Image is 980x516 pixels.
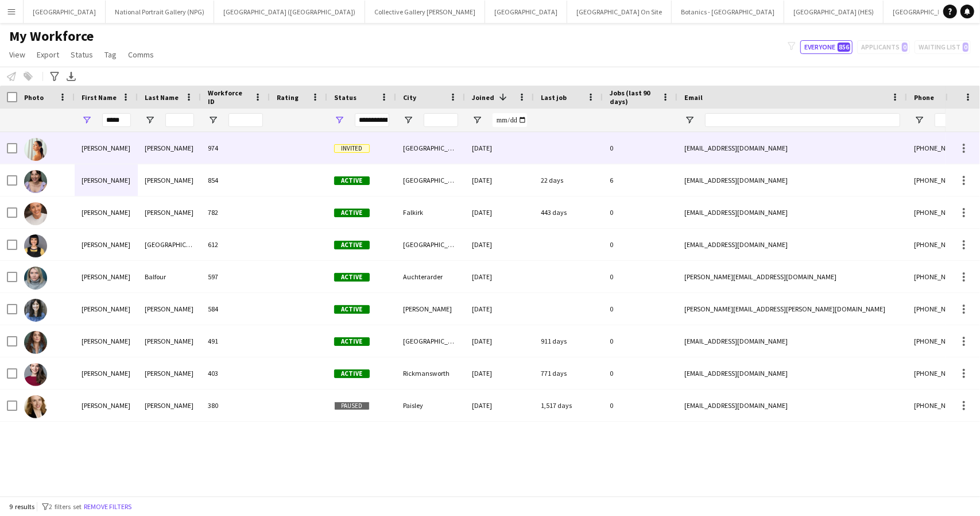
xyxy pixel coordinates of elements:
[24,363,47,386] img: Sarah Mcgerty
[32,47,64,62] a: Export
[201,390,270,421] div: 380
[24,299,47,322] img: Sarah MacGillivray
[334,93,357,102] span: Status
[48,70,61,83] app-action-btn: Advanced filters
[104,49,117,60] span: Tag
[603,293,677,325] div: 0
[71,49,93,60] span: Status
[214,1,365,23] button: [GEOGRAPHIC_DATA] ([GEOGRAPHIC_DATA])
[684,115,695,125] button: Open Filter Menu
[677,357,907,389] div: [EMAIL_ADDRESS][DOMAIN_NAME]
[603,229,677,260] div: 0
[677,390,907,421] div: [EMAIL_ADDRESS][DOMAIN_NAME]
[82,93,117,102] span: First Name
[334,273,370,282] span: Active
[201,293,270,325] div: 584
[82,500,134,513] button: Remove filters
[5,47,30,62] a: View
[396,293,465,325] div: [PERSON_NAME]
[403,93,416,102] span: City
[784,1,884,23] button: [GEOGRAPHIC_DATA] (HES)
[465,261,534,292] div: [DATE]
[465,390,534,421] div: [DATE]
[75,390,138,421] div: [PERSON_NAME]
[75,325,138,357] div: [PERSON_NAME]
[75,261,138,292] div: [PERSON_NAME]
[396,261,465,292] div: Auchterarder
[334,176,370,185] span: Active
[49,502,82,511] span: 2 filters set
[677,293,907,325] div: [PERSON_NAME][EMAIL_ADDRESS][PERSON_NAME][DOMAIN_NAME]
[672,1,784,23] button: Botanics - [GEOGRAPHIC_DATA]
[75,197,138,228] div: [PERSON_NAME]
[24,234,47,257] img: Sarah Seville
[534,357,603,389] div: 771 days
[138,229,201,260] div: [GEOGRAPHIC_DATA]
[403,115,413,125] button: Open Filter Menu
[677,164,907,196] div: [EMAIL_ADDRESS][DOMAIN_NAME]
[465,132,534,164] div: [DATE]
[82,115,92,125] button: Open Filter Menu
[465,325,534,357] div: [DATE]
[145,93,179,102] span: Last Name
[24,331,47,354] img: Sarah Eakin
[603,325,677,357] div: 0
[603,390,677,421] div: 0
[75,132,138,164] div: [PERSON_NAME]
[66,47,98,62] a: Status
[75,357,138,389] div: [PERSON_NAME]
[208,115,218,125] button: Open Filter Menu
[334,402,370,410] span: Paused
[208,88,249,106] span: Workforce ID
[465,357,534,389] div: [DATE]
[424,113,458,127] input: City Filter Input
[201,229,270,260] div: 612
[165,113,194,127] input: Last Name Filter Input
[9,28,94,45] span: My Workforce
[334,209,370,217] span: Active
[534,164,603,196] div: 22 days
[24,267,47,290] img: Sarah Balfour
[465,164,534,196] div: [DATE]
[334,337,370,346] span: Active
[396,390,465,421] div: Paisley
[705,113,900,127] input: Email Filter Input
[677,132,907,164] div: [EMAIL_ADDRESS][DOMAIN_NAME]
[277,93,299,102] span: Rating
[677,229,907,260] div: [EMAIL_ADDRESS][DOMAIN_NAME]
[603,164,677,196] div: 6
[75,293,138,325] div: [PERSON_NAME]
[9,49,25,60] span: View
[201,261,270,292] div: 597
[228,113,263,127] input: Workforce ID Filter Input
[24,395,47,418] img: Sarah Meikle
[610,88,657,106] span: Jobs (last 90 days)
[541,93,567,102] span: Last job
[37,49,59,60] span: Export
[493,113,527,127] input: Joined Filter Input
[838,43,850,52] span: 856
[138,325,201,357] div: [PERSON_NAME]
[106,1,214,23] button: National Portrait Gallery (NPG)
[603,132,677,164] div: 0
[100,47,121,62] a: Tag
[465,197,534,228] div: [DATE]
[138,164,201,196] div: [PERSON_NAME]
[138,357,201,389] div: [PERSON_NAME]
[914,115,924,125] button: Open Filter Menu
[603,357,677,389] div: 0
[24,138,47,161] img: Sarah Simeoni
[396,229,465,260] div: [GEOGRAPHIC_DATA]
[603,197,677,228] div: 0
[396,325,465,357] div: [GEOGRAPHIC_DATA]
[914,93,934,102] span: Phone
[334,369,370,378] span: Active
[396,164,465,196] div: [GEOGRAPHIC_DATA]
[64,70,78,83] app-action-btn: Export XLSX
[201,132,270,164] div: 974
[534,325,603,357] div: 911 days
[75,164,138,196] div: [PERSON_NAME]
[534,197,603,228] div: 443 days
[138,132,201,164] div: [PERSON_NAME]
[201,164,270,196] div: 854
